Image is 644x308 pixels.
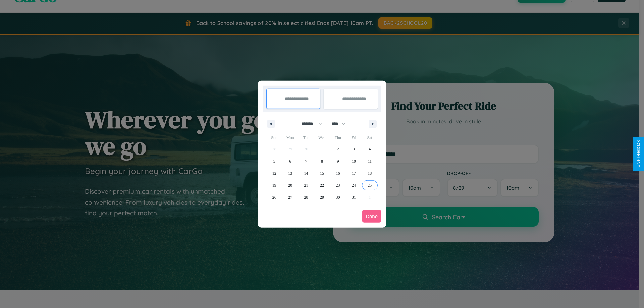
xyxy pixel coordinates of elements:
[289,155,291,167] span: 6
[288,167,292,179] span: 13
[337,155,339,167] span: 9
[336,167,340,179] span: 16
[362,132,378,143] span: Sat
[330,167,346,179] button: 16
[346,167,362,179] button: 17
[346,143,362,155] button: 3
[362,167,378,179] button: 18
[352,191,356,203] span: 31
[352,167,356,179] span: 17
[320,167,324,179] span: 15
[330,155,346,167] button: 9
[346,132,362,143] span: Fri
[368,179,372,191] span: 25
[321,143,323,155] span: 1
[266,132,282,143] span: Sun
[314,132,330,143] span: Wed
[314,167,330,179] button: 15
[362,179,378,191] button: 25
[288,179,292,191] span: 20
[352,155,356,167] span: 10
[298,132,314,143] span: Tue
[362,143,378,155] button: 4
[304,167,308,179] span: 14
[298,191,314,203] button: 28
[369,143,371,155] span: 4
[282,167,298,179] button: 13
[346,155,362,167] button: 10
[330,143,346,155] button: 2
[304,191,308,203] span: 28
[330,179,346,191] button: 23
[346,191,362,203] button: 31
[636,140,641,168] div: Give Feedback
[266,179,282,191] button: 19
[282,155,298,167] button: 6
[314,179,330,191] button: 22
[282,132,298,143] span: Mon
[368,155,372,167] span: 11
[330,191,346,203] button: 30
[362,155,378,167] button: 11
[273,155,275,167] span: 5
[320,191,324,203] span: 29
[368,167,372,179] span: 18
[288,191,292,203] span: 27
[272,179,276,191] span: 19
[330,132,346,143] span: Thu
[337,143,339,155] span: 2
[266,155,282,167] button: 5
[298,167,314,179] button: 14
[314,191,330,203] button: 29
[314,143,330,155] button: 1
[336,179,340,191] span: 23
[305,155,307,167] span: 7
[321,155,323,167] span: 8
[272,167,276,179] span: 12
[346,179,362,191] button: 24
[282,179,298,191] button: 20
[282,191,298,203] button: 27
[362,210,381,223] button: Done
[304,179,308,191] span: 21
[298,179,314,191] button: 21
[336,191,340,203] span: 30
[314,155,330,167] button: 8
[352,179,356,191] span: 24
[353,143,355,155] span: 3
[272,191,276,203] span: 26
[266,191,282,203] button: 26
[266,167,282,179] button: 12
[298,155,314,167] button: 7
[320,179,324,191] span: 22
